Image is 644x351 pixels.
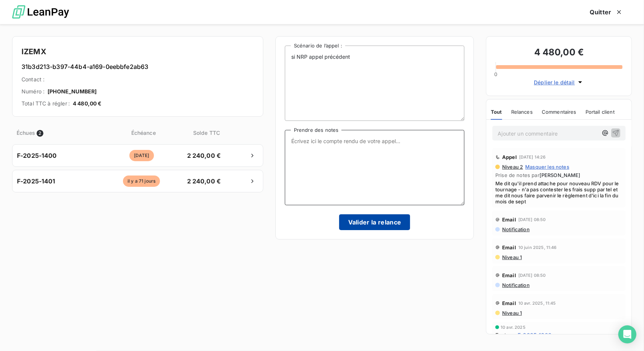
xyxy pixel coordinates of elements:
[518,217,546,222] span: [DATE] 08:50
[502,217,516,223] span: Email
[339,214,410,230] button: Valider la relance
[73,100,102,107] span: 4 480,00 €
[501,226,530,232] span: Notification
[129,150,154,161] span: [DATE]
[17,151,57,160] span: F-2025-1400
[37,130,43,137] span: 2
[532,78,586,87] button: Déplier le détail
[534,78,575,86] span: Déplier le détail
[525,164,569,170] span: Masquer les notes
[187,129,226,137] span: Solde TTC
[511,109,533,115] span: Relances
[518,301,556,305] span: 10 avr. 2025, 11:45
[586,109,615,115] span: Portail client
[495,46,622,61] h3: 4 480,00 €
[502,244,516,250] span: Email
[12,2,69,23] img: logo LeanPay
[501,164,523,170] span: Niveau 2
[22,46,254,58] h4: IZEMX
[501,254,522,260] span: Niveau 1
[22,88,45,95] span: Numéro :
[101,129,185,137] span: Échéance
[502,272,516,278] span: Email
[501,282,530,288] span: Notification
[519,155,546,159] span: [DATE] 14:26
[495,180,622,204] span: Me dit qu'il prend attache pour nouveau RDV pour le tournage - n'a pas contester les frais supp p...
[539,172,581,178] span: [PERSON_NAME]
[17,129,35,137] span: Échues
[518,273,546,278] span: [DATE] 08:50
[184,177,224,186] span: 2 240,00 €
[495,172,622,178] span: Prise de notes par
[123,175,160,187] span: il y a 71 jours
[491,109,502,115] span: Tout
[48,88,97,95] span: [PHONE_NUMBER]
[285,46,464,121] textarea: si NRP appel précédent
[501,325,526,330] span: 10 avr. 2025
[17,177,55,186] span: F-2025-1401
[495,331,516,339] span: Facture :
[501,310,522,316] span: Niveau 1
[542,109,576,115] span: Commentaires
[494,71,497,77] span: 0
[502,154,517,160] span: Appel
[618,325,636,343] div: Open Intercom Messenger
[502,300,516,306] span: Email
[22,76,45,83] span: Contact :
[518,331,552,339] span: F-2025-1399
[581,4,632,20] button: Quitter
[22,62,254,71] h6: 31b3d213-b397-44b4-a169-0eebbfe2ab63
[184,151,224,160] span: 2 240,00 €
[518,245,557,250] span: 10 juin 2025, 11:46
[22,100,70,107] span: Total TTC à régler :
